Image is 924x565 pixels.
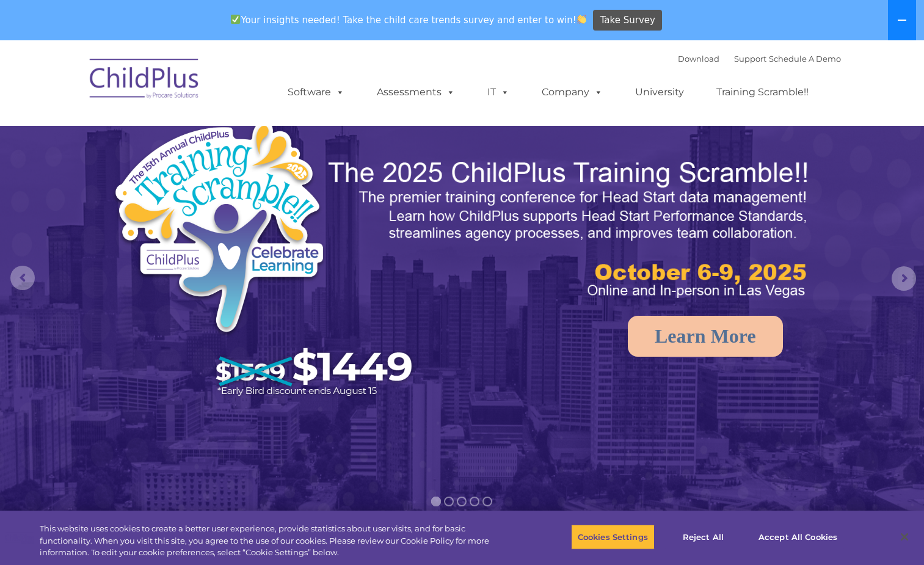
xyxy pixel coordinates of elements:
[734,54,766,64] a: Support
[40,523,508,559] div: This website uses cookies to create a better user experience, provide statistics about user visit...
[170,81,207,90] span: Last name
[170,131,222,140] span: Phone number
[665,524,741,550] button: Reject All
[571,524,655,550] button: Cookies Settings
[752,524,844,550] button: Accept All Cookies
[226,8,592,32] span: Your insights needed! Take the child care trends survey and enter to win!
[231,15,240,24] img: ✅
[365,80,467,104] a: Assessments
[891,523,918,550] button: Close
[577,15,586,24] img: 👏
[593,10,662,31] a: Take Survey
[529,80,615,104] a: Company
[275,80,357,104] a: Software
[84,50,206,111] img: ChildPlus by Procare Solutions
[704,80,821,104] a: Training Scramble!!
[678,54,719,64] a: Download
[600,10,655,31] span: Take Survey
[769,54,841,64] a: Schedule A Demo
[678,54,841,64] font: |
[623,80,696,104] a: University
[628,316,783,357] a: Learn More
[475,80,522,104] a: IT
